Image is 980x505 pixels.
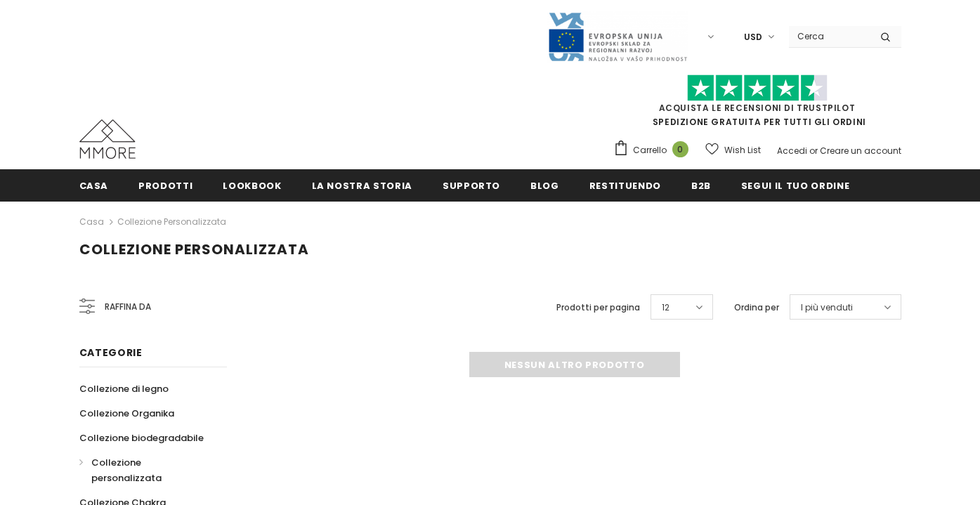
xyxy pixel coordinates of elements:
span: Wish List [724,143,761,157]
span: Prodotti [138,179,192,192]
a: Prodotti [138,169,192,201]
img: Javni Razpis [547,11,688,63]
span: 12 [662,301,669,315]
span: 0 [672,141,688,157]
a: Acquista le recensioni di TrustPilot [659,102,856,114]
a: Collezione Organika [79,401,174,426]
span: B2B [691,179,711,192]
span: supporto [443,179,500,192]
span: Blog [530,179,559,192]
input: Search Site [789,26,870,46]
span: Restituendo [589,179,661,192]
span: Lookbook [223,179,281,192]
span: SPEDIZIONE GRATUITA PER TUTTI GLI ORDINI [613,81,901,128]
span: or [809,145,818,157]
a: Collezione biodegradabile [79,426,204,450]
span: Collezione personalizzata [91,456,162,485]
a: Segui il tuo ordine [741,169,849,201]
a: Accedi [777,145,807,157]
img: Casi MMORE [79,119,136,159]
a: Casa [79,169,109,201]
span: Collezione personalizzata [79,240,309,259]
span: USD [744,30,762,44]
img: Fidati di Pilot Stars [687,74,828,102]
a: Casa [79,214,104,230]
span: Raffina da [105,299,151,315]
a: La nostra storia [312,169,412,201]
label: Prodotti per pagina [556,301,640,315]
a: Collezione personalizzata [79,450,211,490]
a: Wish List [705,138,761,162]
a: Javni Razpis [547,30,688,42]
a: Lookbook [223,169,281,201]
a: Creare un account [820,145,901,157]
span: Categorie [79,346,143,360]
a: Collezione personalizzata [117,216,226,228]
label: Ordina per [734,301,779,315]
span: Casa [79,179,109,192]
a: Collezione di legno [79,376,169,401]
span: Carrello [633,143,667,157]
span: Segui il tuo ordine [741,179,849,192]
a: Blog [530,169,559,201]
a: supporto [443,169,500,201]
span: Collezione di legno [79,382,169,395]
span: I più venduti [801,301,853,315]
span: La nostra storia [312,179,412,192]
span: Collezione biodegradabile [79,431,204,445]
a: Restituendo [589,169,661,201]
a: B2B [691,169,711,201]
a: Carrello 0 [613,140,695,161]
span: Collezione Organika [79,407,174,420]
